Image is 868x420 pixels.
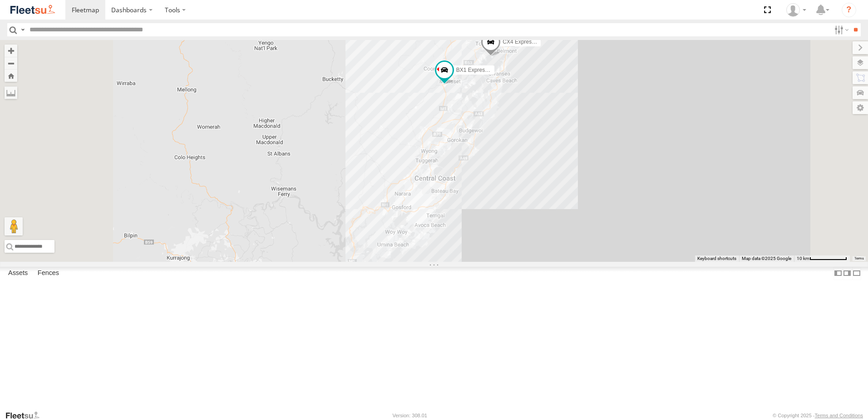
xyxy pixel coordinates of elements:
[852,267,861,280] label: Hide Summary Table
[19,23,26,36] label: Search Query
[393,413,427,418] div: Version: 308.01
[4,267,32,280] label: Assets
[5,57,17,70] button: Zoom out
[853,101,868,114] label: Map Settings
[815,413,863,418] a: Terms and Conditions
[773,413,863,418] div: © Copyright 2025 -
[742,256,791,261] span: Map data ©2025 Google
[842,3,856,17] i: ?
[5,217,23,235] button: Drag Pegman onto the map to open Street View
[5,70,17,82] button: Zoom Home
[5,86,17,99] label: Measure
[697,255,736,262] button: Keyboard shortcuts
[797,256,809,261] span: 10 km
[831,23,850,36] label: Search Filter Options
[9,4,56,16] img: fleetsu-logo-horizontal.svg
[5,411,47,420] a: Visit our Website
[794,255,850,262] button: Map Scale: 10 km per 79 pixels
[783,3,809,17] div: James Cullen
[33,267,64,280] label: Fences
[854,257,864,260] a: Terms (opens in new tab)
[843,267,852,280] label: Dock Summary Table to the Right
[503,39,544,45] span: CX4 Express Ute
[833,267,843,280] label: Dock Summary Table to the Left
[5,45,17,57] button: Zoom in
[456,67,498,73] span: BX1 Express Ute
